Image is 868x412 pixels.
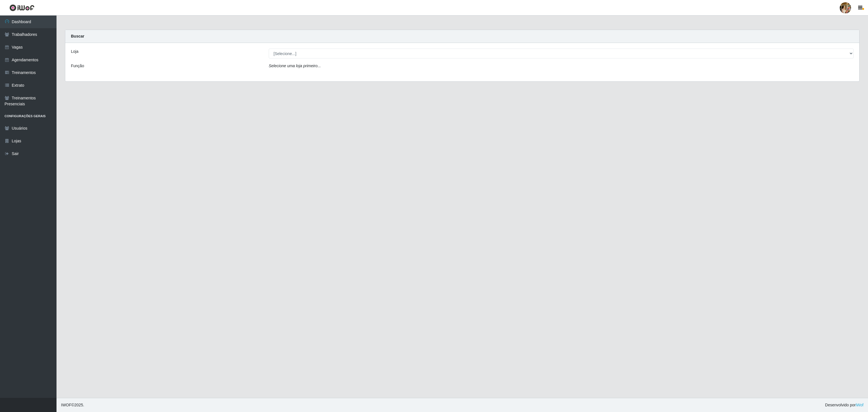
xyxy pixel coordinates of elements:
strong: Buscar [71,34,84,38]
span: Desenvolvido por [825,402,863,408]
label: Função [71,63,84,69]
label: Loja [71,49,78,55]
span: © 2025 . [61,402,84,408]
span: IWOF [61,403,71,407]
img: CoreUI Logo [9,4,34,11]
a: iWof [856,403,863,407]
i: Selecione uma loja primeiro... [269,64,321,68]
